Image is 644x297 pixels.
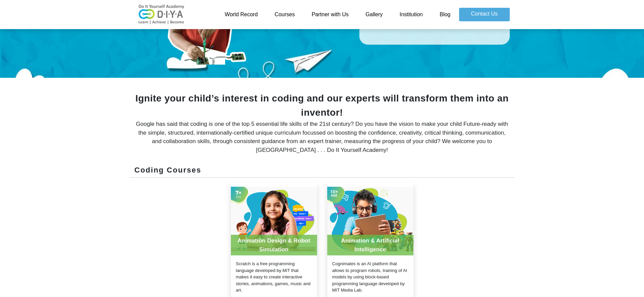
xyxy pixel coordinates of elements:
div: Animation & Artificial Intelligence [327,235,413,255]
div: Scratch is a free programming language developed by MIT that makes it easy to create interactive ... [231,260,317,294]
div: Coding Courses [129,164,515,178]
img: product-20210729100920.jpg [231,183,317,255]
a: Blog [431,8,459,21]
img: product-20210729102311.jpg [327,183,413,255]
a: Partner with Us [303,8,357,21]
a: Institution [391,8,431,21]
img: logo-v2.png [135,4,189,25]
a: Contact Us [459,8,510,21]
a: clause [392,24,408,29]
a: Courses [266,8,303,21]
div: Google has said that coding is one of the top 5 essential life skills of the 21st century? Do you... [135,120,510,154]
a: World Record [216,8,266,21]
div: Cognimates is an AI platform that allows to program robots, training of AI models by using block-... [327,260,413,294]
div: Ignite your child’s interest in coding and our experts will transform them into an inventor! [135,91,510,120]
div: Animation Design & Robot Simulation [231,235,317,255]
a: Gallery [357,8,391,21]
